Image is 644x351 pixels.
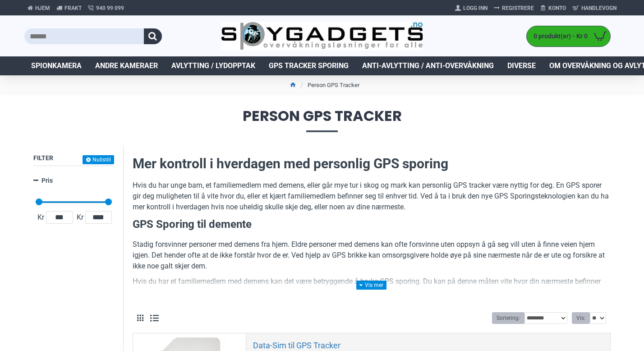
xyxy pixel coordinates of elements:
[502,4,534,12] span: Registrere
[171,60,255,71] span: Avlytting / Lydopptak
[491,1,537,15] a: Registrere
[362,60,494,71] span: Anti-avlytting / Anti-overvåkning
[507,60,536,71] span: Diverse
[33,154,53,162] span: Filter
[133,180,611,212] p: Hvis du har unge barn, et familiemedlem med demens, eller går mye tur i skog og mark kan personli...
[581,4,616,12] span: Handlevogn
[88,56,165,75] a: Andre kameraer
[133,239,611,272] p: Stadig forsvinner personer med demens fra hjem. Eldre personer med demens kan ofte forsvinne uten...
[165,56,262,75] a: Avlytting / Lydopptak
[253,340,340,351] a: Data-Sim til GPS Tracker
[452,1,491,15] a: Logg Inn
[64,4,82,12] span: Frakt
[527,26,610,46] a: 0 produkt(er) - Kr 0
[36,212,46,223] span: Kr
[537,1,569,15] a: Konto
[96,4,124,12] span: 940 99 099
[569,1,620,15] a: Handlevogn
[24,56,88,75] a: Spionkamera
[35,4,50,12] span: Hjem
[572,312,590,324] label: Vis:
[33,173,114,189] a: Pris
[527,32,590,41] span: 0 produkt(er) - Kr 0
[31,60,82,71] span: Spionkamera
[133,217,611,232] h3: GPS Sporing til demente
[75,212,85,223] span: Kr
[95,60,158,71] span: Andre kameraer
[501,56,543,75] a: Diverse
[548,4,566,12] span: Konto
[133,276,611,298] p: Hvis du har et familiemedlem med demens kan det være betryggende å bruke GPS sporing. Du kan på d...
[24,109,620,132] span: Person GPS Tracker
[463,4,488,12] span: Logg Inn
[83,155,114,164] button: Nullstill
[221,22,423,51] img: SpyGadgets.no
[269,60,349,71] span: GPS Tracker Sporing
[492,312,524,324] label: Sortering:
[355,56,501,75] a: Anti-avlytting / Anti-overvåkning
[262,56,355,75] a: GPS Tracker Sporing
[133,154,611,173] h2: Mer kontroll i hverdagen med personlig GPS sporing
